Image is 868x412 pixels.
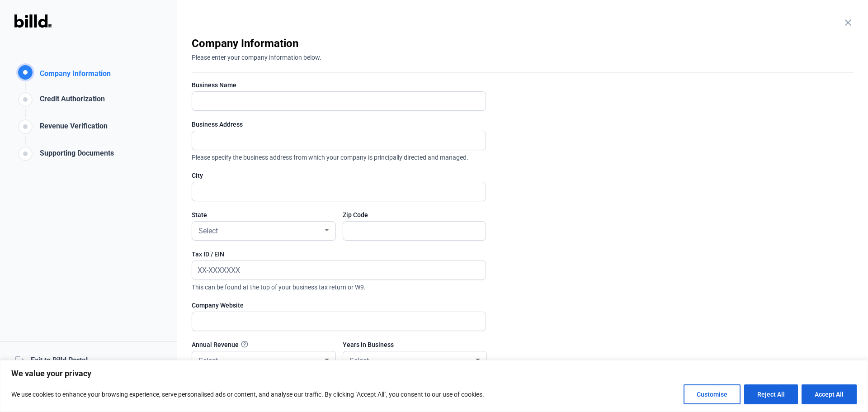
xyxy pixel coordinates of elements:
[192,340,335,349] div: Annual Revenue
[343,340,486,349] div: Years in Business
[192,120,486,129] div: Business Address
[744,384,798,404] button: Reject All
[11,368,857,379] p: We value your privacy
[14,14,52,28] img: Billd Logo
[192,150,486,162] span: Please specify the business address from which your company is principally directed and managed.
[198,356,218,365] span: Select
[843,17,854,28] mat-icon: close
[192,171,486,180] div: City
[192,301,486,310] div: Company Website
[36,94,105,109] div: Credit Authorization
[11,389,484,400] p: We use cookies to enhance your browsing experience, serve personalised ads or content, and analys...
[36,68,111,81] div: Company Information
[192,250,486,259] div: Tax ID / EIN
[192,210,335,219] div: State
[192,280,486,292] span: This can be found at the top of your business tax return or W9.
[349,356,369,365] span: Select
[198,227,218,235] span: Select
[802,384,857,404] button: Accept All
[192,81,486,90] div: Business Name
[192,51,854,62] div: Please enter your company information below.
[36,121,108,136] div: Revenue Verification
[14,355,24,364] mat-icon: logout
[192,261,476,279] input: XX-XXXXXXX
[343,210,486,219] div: Zip Code
[684,384,741,404] button: Customise
[36,148,114,163] div: Supporting Documents
[192,36,854,51] div: Company Information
